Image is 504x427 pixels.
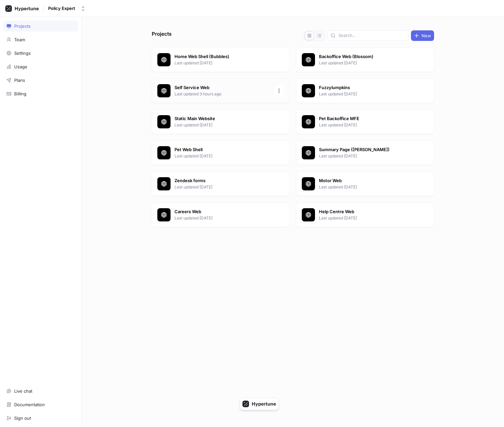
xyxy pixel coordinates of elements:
[319,84,415,91] p: Fuzzylumpkins
[174,91,270,97] p: Last updated 3 hours ago
[319,178,415,184] p: Motor Web
[174,184,270,190] p: Last updated [DATE]
[14,415,31,421] div: Sign out
[319,209,415,215] p: Help Centre Web
[14,78,25,83] div: Plans
[14,64,27,69] div: Usage
[3,20,78,32] a: Projects
[174,178,270,184] p: Zendesk forms
[319,184,415,190] p: Last updated [DATE]
[14,23,31,29] div: Projects
[319,215,415,221] p: Last updated [DATE]
[338,32,405,39] input: Search...
[152,30,172,41] p: Projects
[319,115,415,122] p: Pet Backoffice MFE
[3,61,78,72] a: Usage
[46,3,88,14] button: Policy Expert
[14,388,32,394] div: Live chat
[319,147,415,153] p: Summary Page ([PERSON_NAME])
[3,88,78,99] a: Billing
[48,6,75,11] div: Policy Expert
[3,34,78,45] a: Team
[14,37,25,42] div: Team
[3,399,78,410] a: Documentation
[174,209,270,215] p: Careers Web
[174,53,270,60] p: Home Web Shell (Bubbles)
[319,122,415,128] p: Last updated [DATE]
[174,115,270,122] p: Static Main Website
[422,34,431,38] span: New
[14,91,26,96] div: Billing
[3,75,78,86] a: Plans
[174,84,270,91] p: Self Service Web
[174,122,270,128] p: Last updated [DATE]
[3,48,78,59] a: Settings
[174,60,270,66] p: Last updated [DATE]
[319,91,415,97] p: Last updated [DATE]
[174,153,270,159] p: Last updated [DATE]
[319,153,415,159] p: Last updated [DATE]
[174,147,270,153] p: Pet Web Shell
[319,60,415,66] p: Last updated [DATE]
[174,215,270,221] p: Last updated [DATE]
[319,53,415,60] p: Backoffice Web (Blossom)
[14,402,45,407] div: Documentation
[14,50,31,56] div: Settings
[411,30,434,41] button: New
